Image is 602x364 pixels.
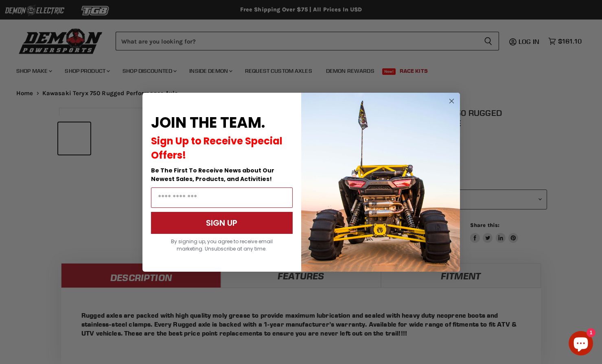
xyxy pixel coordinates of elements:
[301,93,460,272] img: a9095488-b6e7-41ba-879d-588abfab540b.jpeg
[151,134,282,162] span: Sign Up to Receive Special Offers!
[151,212,293,234] button: SIGN UP
[447,96,457,106] button: Close dialog
[151,166,274,183] span: Be The First To Receive News about Our Newest Sales, Products, and Activities!
[566,331,595,357] inbox-online-store-chat: Shopify online store chat
[171,238,273,252] span: By signing up, you agree to receive email marketing. Unsubscribe at any time.
[151,112,265,133] span: JOIN THE TEAM.
[151,187,293,208] input: Email Address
